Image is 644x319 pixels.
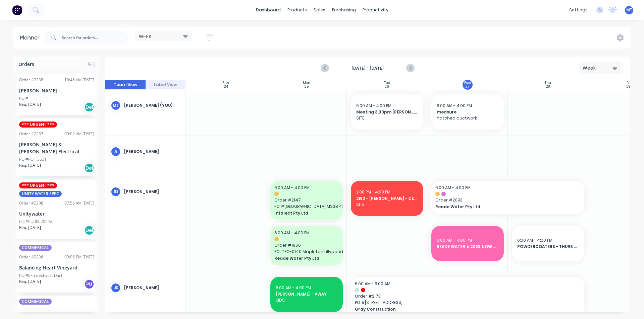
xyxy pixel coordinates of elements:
div: PO #PO-13631 [19,156,47,162]
div: [PERSON_NAME] [19,87,94,94]
span: Reade Water Pty Ltd [274,255,332,261]
span: Reade Water Pty Ltd [435,204,566,210]
div: Del [84,163,94,173]
span: PO # PO-0140 Mapleton Lillypond Q24211 [274,249,339,255]
div: 03:06 PM [DATE] [64,254,94,260]
span: Order # 2173 [355,293,580,299]
span: measure [437,109,498,115]
div: Order # 2238 [19,77,43,83]
div: products [284,5,310,15]
div: Week [583,65,613,72]
span: PO # [GEOGRAPHIC_DATA] MSSB 4.3 [274,204,339,210]
span: hatched ductwork [437,115,498,121]
div: Del [84,102,94,112]
span: 6:00 AM - 6:00 AM [355,281,390,287]
span: Intalect Pty Ltd [274,210,332,216]
div: Fri [627,81,631,85]
div: Sun [223,81,229,85]
span: 6:00 AM - 4:00 PM [274,230,310,236]
img: Factory [12,5,22,15]
span: READE WATER #2093 NOW URGENT - [437,244,498,250]
div: [PERSON_NAME] [124,149,180,155]
span: 2193 - [PERSON_NAME] - CUT DOWN BENCH BLUFF [356,195,418,202]
span: 6:00 AM - 4:00 PM [437,237,472,243]
div: PO # [19,95,28,101]
span: Meeting 3.30pm [PERSON_NAME] Group [356,109,418,115]
div: [PERSON_NAME] [124,285,180,291]
div: 28 [546,85,550,88]
span: PO # [STREET_ADDRESS] [355,300,580,306]
span: 6:00 AM - 4:00 PM [517,237,552,243]
span: Req. [DATE] [19,225,41,231]
span: 2:00 PM - 4:00 PM [356,189,390,195]
span: MT [626,7,632,13]
span: SITE [356,202,418,208]
div: Order # 2208 [19,200,43,206]
input: Search for orders... [62,31,128,45]
div: PO #PU00020942 [19,219,52,225]
div: 10:46 AM [DATE] [64,77,94,83]
div: Balancing Heart Vineyard [19,264,94,271]
span: Req. [DATE] [19,101,41,107]
a: dashboard [253,5,284,15]
div: Order # 2237 [19,131,43,137]
button: Label View [146,80,186,90]
span: 6:00 AM - 4:00 PM [437,103,472,108]
div: [PERSON_NAME] & [PERSON_NAME] Electrical [19,141,94,155]
span: Orders [18,61,34,68]
div: Del [84,225,94,235]
span: 6:00 AM - 4:00 PM [274,185,310,190]
div: sales [310,5,329,15]
div: Thu [545,81,551,85]
div: Order # 2236 [19,254,43,260]
div: A [111,147,121,157]
div: 29 [627,85,631,88]
span: SITE [356,115,418,121]
div: [PERSON_NAME] [124,189,180,195]
div: mt [111,100,121,110]
div: Unitywater [19,210,94,217]
span: UNITY WATER SPEC [19,191,62,197]
div: purchasing [329,5,359,15]
div: Planner [20,34,43,42]
span: WEEK [139,33,152,40]
div: 27 [466,85,469,88]
div: 24 [224,85,228,88]
div: 25 [305,85,309,88]
span: Req. [DATE] [19,162,41,168]
span: KIDS [276,297,337,303]
span: Req. [DATE] [19,278,41,285]
span: 6:00 AM - 4:00 PM [276,285,311,291]
strong: [DATE] - [DATE] [334,65,401,71]
div: 09:02 AM [DATE] [64,131,94,137]
span: Order # 2147 [274,197,339,203]
span: COMMERICAL [19,245,52,251]
div: JS [111,283,121,293]
span: [PERSON_NAME] - AWAY [276,291,337,297]
span: Gray Construction [355,306,558,312]
div: Tue [384,81,390,85]
span: POWDERCOATERS - THURS MORNING [517,244,579,250]
span: 6:00 AM - 4:00 PM [435,185,471,190]
div: PU [84,279,94,289]
div: 07:56 AM [DATE] [64,200,94,206]
div: productivity [359,5,392,15]
div: ID [111,187,121,197]
div: settings [566,5,591,15]
span: Order # 2093 [435,197,580,203]
div: [PERSON_NAME] (You) [124,102,180,108]
span: 6:00 AM - 4:00 PM [356,103,391,108]
span: Order # 1966 [274,242,339,248]
button: Team View [105,80,146,90]
button: Week [579,62,623,74]
div: Wed [464,81,471,85]
div: Mon [303,81,310,85]
span: COMMERICAL [19,299,52,305]
div: 26 [385,85,389,88]
div: PO #Extra exhaust Duct [19,272,62,278]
